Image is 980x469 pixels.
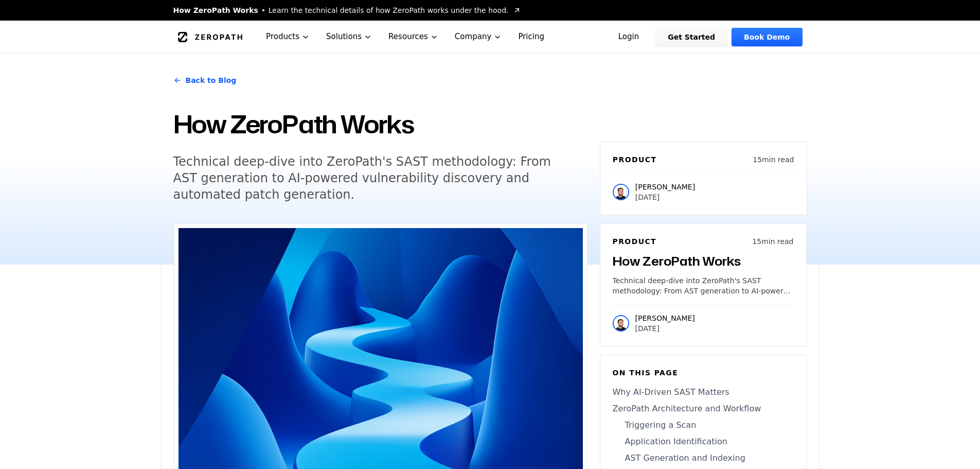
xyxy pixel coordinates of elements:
a: Back to Blog [173,66,237,95]
h6: Product [613,154,657,165]
nav: Global [161,21,819,53]
h1: How ZeroPath Works [173,107,587,141]
button: Company [447,21,510,53]
a: AST Generation and Indexing [613,452,794,464]
a: Book Demo [732,28,802,46]
p: 15 min read [753,154,794,165]
h3: How ZeroPath Works [613,253,794,269]
h5: Technical deep-dive into ZeroPath's SAST methodology: From AST generation to AI-powered vulnerabi... [173,153,568,203]
a: Triggering a Scan [613,419,794,431]
a: Login [606,28,652,46]
h6: Product [613,236,657,247]
img: Raphael Karger [613,315,629,332]
a: How ZeroPath WorksLearn the technical details of how ZeroPath works under the hood. [173,5,521,15]
p: 15 min read [752,236,793,247]
p: [PERSON_NAME] [635,182,695,192]
button: Resources [380,21,447,53]
p: [DATE] [635,192,695,202]
p: [PERSON_NAME] [635,313,695,323]
span: Learn the technical details of how ZeroPath works under the hood. [269,5,509,15]
button: Solutions [318,21,380,53]
button: Products [258,21,318,53]
a: Get Started [655,28,727,46]
p: [DATE] [635,323,695,334]
p: Technical deep-dive into ZeroPath's SAST methodology: From AST generation to AI-powered vulnerabi... [613,275,794,296]
a: Pricing [510,21,553,53]
a: Why AI-Driven SAST Matters [613,386,794,398]
h6: On this page [613,368,794,378]
img: Raphael Karger [613,184,629,200]
a: Application Identification [613,436,794,448]
span: How ZeroPath Works [173,5,258,15]
a: ZeroPath Architecture and Workflow [613,403,794,415]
